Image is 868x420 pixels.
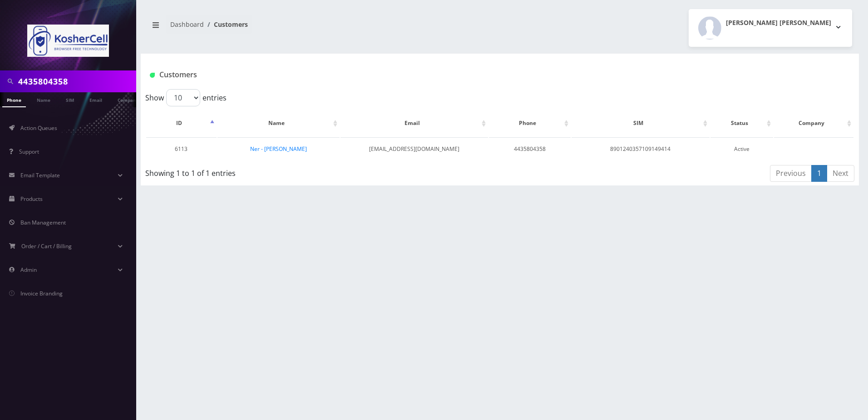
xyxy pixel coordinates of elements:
[774,110,853,136] th: Company: activate to sort column ascending
[489,110,570,136] th: Phone: activate to sort column ascending
[340,110,488,136] th: Email: activate to sort column ascending
[710,110,773,136] th: Status: activate to sort column ascending
[61,92,79,106] a: SIM
[2,92,26,107] a: Phone
[146,137,217,160] td: 6113
[20,266,37,274] span: Admin
[18,73,134,90] input: Search in Company
[20,219,66,226] span: Ban Management
[217,110,340,136] th: Name: activate to sort column ascending
[726,19,831,27] h2: [PERSON_NAME] [PERSON_NAME]
[20,290,63,297] span: Invoice Branding
[145,89,227,106] label: Show entries
[20,124,57,132] span: Action Queues
[85,92,107,106] a: Email
[27,25,109,57] img: KosherCell
[572,110,710,136] th: SIM: activate to sort column ascending
[811,165,827,182] a: 1
[20,195,43,203] span: Products
[770,165,812,182] a: Previous
[572,137,710,160] td: 8901240357109149414
[113,92,143,106] a: Company
[20,171,60,179] span: Email Template
[150,70,731,79] h1: Customers
[145,164,434,179] div: Showing 1 to 1 of 1 entries
[170,20,204,29] a: Dashboard
[146,110,217,136] th: ID: activate to sort column descending
[689,9,852,47] button: [PERSON_NAME] [PERSON_NAME]
[827,165,854,182] a: Next
[204,20,248,29] li: Customers
[32,92,55,106] a: Name
[489,137,570,160] td: 4435804358
[710,137,773,160] td: Active
[21,242,72,250] span: Order / Cart / Billing
[166,89,200,106] select: Showentries
[340,137,488,160] td: [EMAIL_ADDRESS][DOMAIN_NAME]
[250,145,307,153] a: Ner - [PERSON_NAME]
[19,148,39,155] span: Support
[148,15,493,41] nav: breadcrumb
